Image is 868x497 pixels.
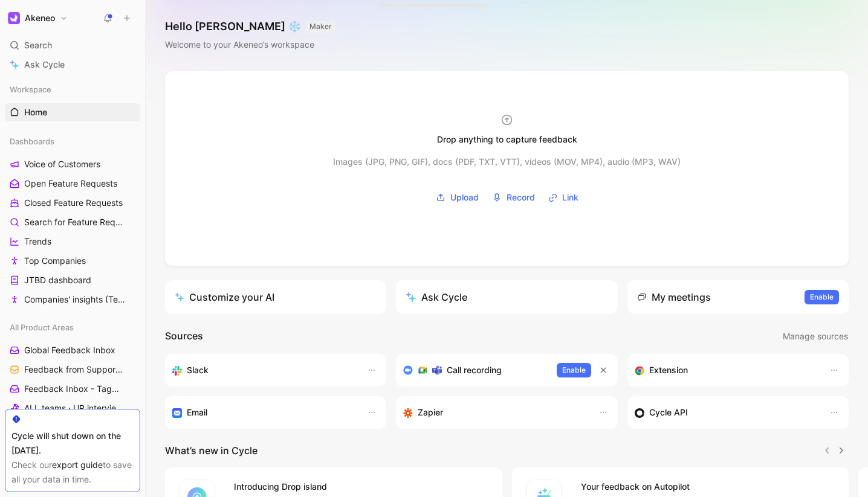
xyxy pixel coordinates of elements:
[24,38,52,53] span: Search
[24,364,125,376] span: Feedback from Support Team
[5,80,140,98] div: Workspace
[450,190,479,205] span: Upload
[782,329,849,344] button: Manage sources
[5,290,140,309] a: Companies' insights (Test [PERSON_NAME])
[649,363,688,377] h3: Extension
[24,383,124,395] span: Feedback Inbox - Tagging
[783,329,848,344] span: Manage sources
[5,36,140,54] div: Search
[175,290,274,304] div: Customize your AI
[333,155,681,169] div: Images (JPG, PNG, GIF), docs (PDF, TXT, VTT), videos (MOV, MP4), audio (MP3, WAV)
[11,429,134,458] div: Cycle will shut down on the [DATE].
[5,252,140,270] a: Top Companies
[810,291,834,303] span: Enable
[187,405,207,420] h3: Email
[507,190,535,205] span: Record
[24,274,91,286] span: JTBD dashboard
[25,13,55,24] h1: Akeneo
[24,57,65,72] span: Ask Cycle
[432,188,483,207] button: Upload
[306,21,335,33] button: MAKER
[172,363,355,377] div: Sync your customers, send feedback and get updates in Slack
[5,175,140,193] a: Open Feature Requests
[11,458,134,487] div: Check our to save all your data in time.
[581,479,835,494] h4: Your feedback on Autopilot
[165,37,335,52] div: Welcome to your Akeneo’s workspace
[24,216,125,228] span: Search for Feature Requests
[5,10,71,27] button: AkeneoAkeneo
[403,405,586,420] div: Capture feedback from thousands of sources with Zapier (survey results, recordings, sheets, etc).
[5,56,140,74] a: Ask Cycle
[649,405,688,420] h3: Cycle API
[5,213,140,231] a: Search for Feature Requests
[5,132,140,150] div: Dashboards
[635,405,817,420] div: Sync customers & send feedback from custom sources. Get inspired by our favorite use case
[637,290,711,304] div: My meetings
[24,236,51,248] span: Trends
[172,405,355,420] div: Forward emails to your feedback inbox
[488,188,539,207] button: Record
[24,402,124,414] span: ALL teams · UR interviews
[406,290,467,304] div: Ask Cycle
[437,132,577,147] div: Drop anything to capture feedback
[403,363,546,377] div: Record & transcribe meetings from Zoom, Meet & Teams.
[24,255,86,267] span: Top Companies
[24,197,123,209] span: Closed Feature Requests
[24,106,47,118] span: Home
[24,158,100,170] span: Voice of Customers
[562,190,578,205] span: Link
[805,290,839,304] button: Enable
[165,280,386,314] a: Customize your AI
[10,83,51,95] span: Workspace
[396,280,617,314] button: Ask Cycle
[24,344,115,356] span: Global Feedback Inbox
[165,329,203,344] h2: Sources
[635,363,817,377] div: Capture feedback from anywhere on the web
[5,380,140,398] a: Feedback Inbox - Tagging
[52,460,103,470] a: export guide
[10,321,74,333] span: All Product Areas
[418,405,443,420] h3: Zapier
[165,19,335,34] h1: Hello [PERSON_NAME] ❄️
[5,155,140,173] a: Voice of Customers
[5,341,140,359] a: Global Feedback Inbox
[544,188,583,207] button: Link
[447,363,502,377] h3: Call recording
[5,194,140,212] a: Closed Feature Requests
[165,443,257,458] h2: What’s new in Cycle
[5,361,140,379] a: Feedback from Support Team
[5,399,140,417] a: ALL teams · UR interviews
[557,363,591,377] button: Enable
[234,479,488,494] h4: Introducing Drop island
[5,271,140,289] a: JTBD dashboard
[187,363,209,377] h3: Slack
[24,293,128,306] span: Companies' insights (Test [PERSON_NAME])
[562,364,586,376] span: Enable
[10,135,54,147] span: Dashboards
[24,178,117,190] span: Open Feature Requests
[5,132,140,309] div: DashboardsVoice of CustomersOpen Feature RequestsClosed Feature RequestsSearch for Feature Reques...
[5,103,140,121] a: Home
[5,232,140,251] a: Trends
[5,318,140,336] div: All Product Areas
[8,12,20,24] img: Akeneo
